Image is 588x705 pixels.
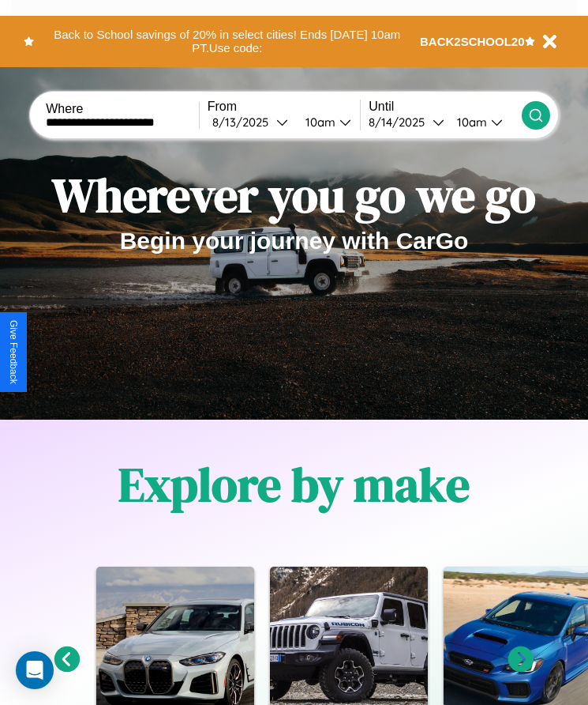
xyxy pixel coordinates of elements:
[212,115,276,130] div: 8 / 13 / 2025
[293,114,361,130] button: 10am
[118,452,470,517] h1: Explore by make
[449,115,491,130] div: 10am
[369,115,433,130] div: 8 / 14 / 2025
[46,102,199,116] label: Where
[8,320,19,384] div: Give Feedback
[208,114,293,130] button: 8/13/2025
[298,115,339,130] div: 10am
[34,24,420,59] button: Back to School savings of 20% in select cities! Ends [DATE] 10am PT.Use code:
[208,100,361,114] label: From
[369,100,522,114] label: Until
[16,651,54,689] div: Open Intercom Messenger
[420,35,525,48] b: BACK2SCHOOL20
[444,114,522,130] button: 10am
